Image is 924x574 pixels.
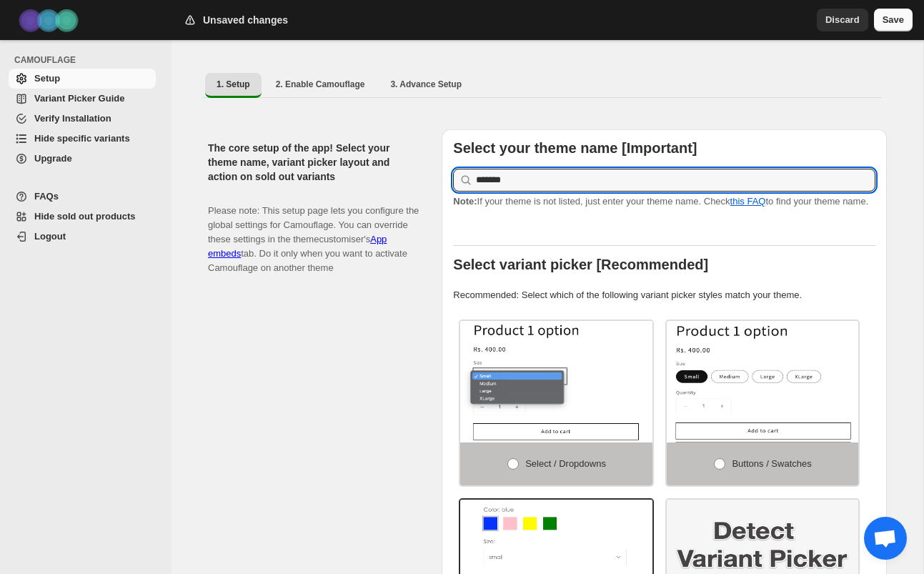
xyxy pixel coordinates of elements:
img: Buttons / Swatches [667,321,859,442]
a: this FAQ [730,196,766,207]
h2: Unsaved changes [203,13,288,27]
span: 2. Enable Camouflage [276,79,365,90]
button: Discard [817,9,868,31]
span: Save [883,13,904,27]
span: Variant Picker Guide [34,93,124,104]
span: Hide specific variants [34,133,130,144]
span: Buttons / Swatches [732,458,811,469]
span: FAQs [34,191,59,202]
p: If your theme is not listed, just enter your theme name. Check to find your theme name. [453,194,875,209]
a: Hide sold out products [9,207,156,227]
h2: The core setup of the app! Select your theme name, variant picker layout and action on sold out v... [208,141,419,184]
a: Verify Installation [9,109,156,129]
p: Please note: This setup page lets you configure the global settings for Camouflage. You can overr... [208,189,419,275]
span: 3. Advance Setup [390,79,462,90]
a: Variant Picker Guide [9,89,156,109]
div: Open chat [864,517,907,560]
span: Verify Installation [34,113,111,124]
b: Select your theme name [Important] [453,140,697,156]
a: Logout [9,227,156,247]
span: Logout [34,231,66,242]
p: Recommended: Select which of the following variant picker styles match your theme. [453,288,875,302]
a: Setup [9,69,156,89]
span: Upgrade [34,153,72,164]
strong: Note: [453,196,477,207]
a: Upgrade [9,149,156,169]
span: CAMOUFLAGE [14,54,162,66]
span: 1. Setup [217,79,250,90]
button: Save [874,9,913,31]
span: Discard [825,13,860,27]
span: Setup [34,73,60,84]
span: Hide sold out products [34,211,136,222]
a: Hide specific variants [9,129,156,149]
a: FAQs [9,187,156,207]
img: Select / Dropdowns [460,321,652,442]
b: Select variant picker [Recommended] [453,257,708,272]
span: Select / Dropdowns [525,458,606,469]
